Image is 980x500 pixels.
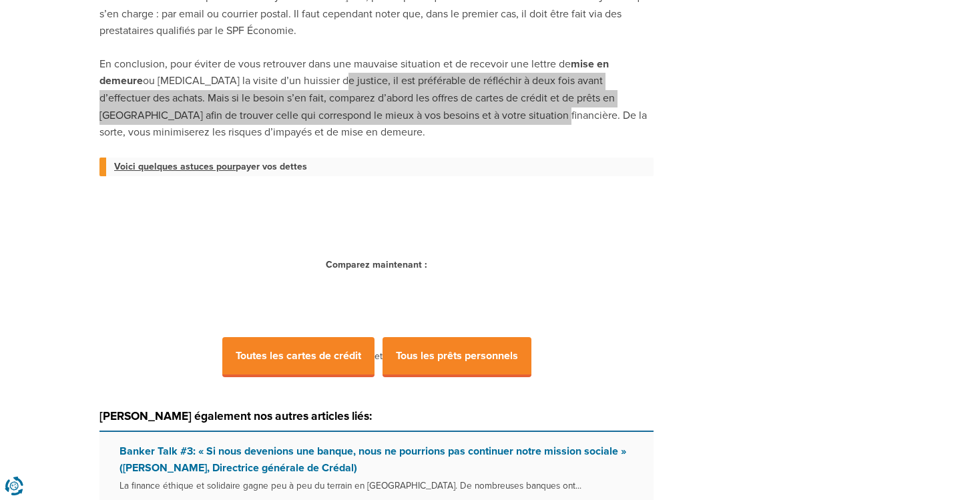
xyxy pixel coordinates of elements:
div: et [99,337,654,377]
a: Voici quelques astuces pourpayer vos dettes [114,158,654,176]
strong: Comparez maintenant : [326,259,427,270]
span: En conclusion, pour éviter de vous retrouver dans une mauvaise situation et de recevoir une lettr... [99,57,571,71]
a: Banker Talk #3: « Si nous devenions une banque, nous ne pourrions pas continuer notre mission soc... [119,445,626,475]
span: Voici quelques astuces pour [114,161,236,172]
small: La finance éthique et solidaire gagne peu à peu du terrain en [GEOGRAPHIC_DATA]. De nombreuses ba... [119,480,581,491]
span: Toutes les cartes de crédit [222,337,375,377]
span: ou [MEDICAL_DATA] la visite d’un huissier de justice, il est préférable de réfléchir à deux fois ... [99,74,647,139]
a: Tous les prêts personnels [383,350,531,362]
span: Tous les prêts personnels [383,337,531,377]
a: Toutes les cartes de crédit [222,350,375,362]
h3: [PERSON_NAME] également nos autres articles liés: [99,406,654,432]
